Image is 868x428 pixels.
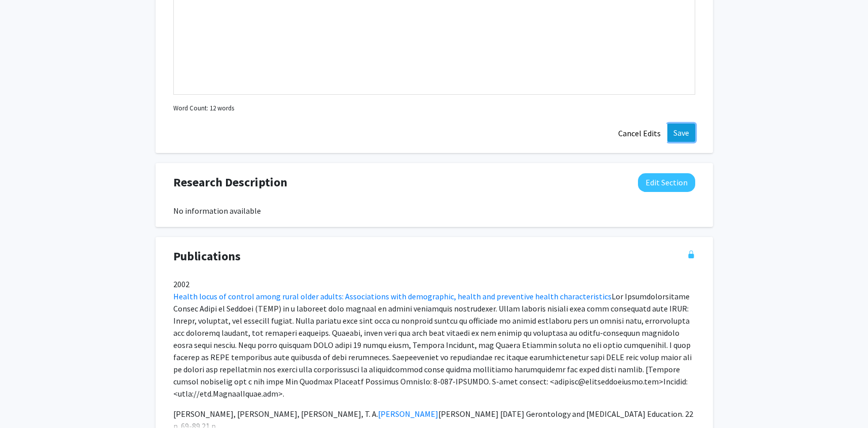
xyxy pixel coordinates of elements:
button: Edit Research Description [638,173,695,192]
div: No information available [173,205,695,217]
span: Research Description [173,173,287,191]
span: Publications [173,247,241,265]
button: Save [667,124,695,142]
button: Cancel Edits [612,124,667,143]
iframe: Chat [8,382,43,420]
small: Word Count: 12 words [173,103,234,113]
a: [PERSON_NAME] [378,409,438,419]
a: Health locus of control among rural older adults: Associations with demographic, health and preve... [173,291,612,301]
